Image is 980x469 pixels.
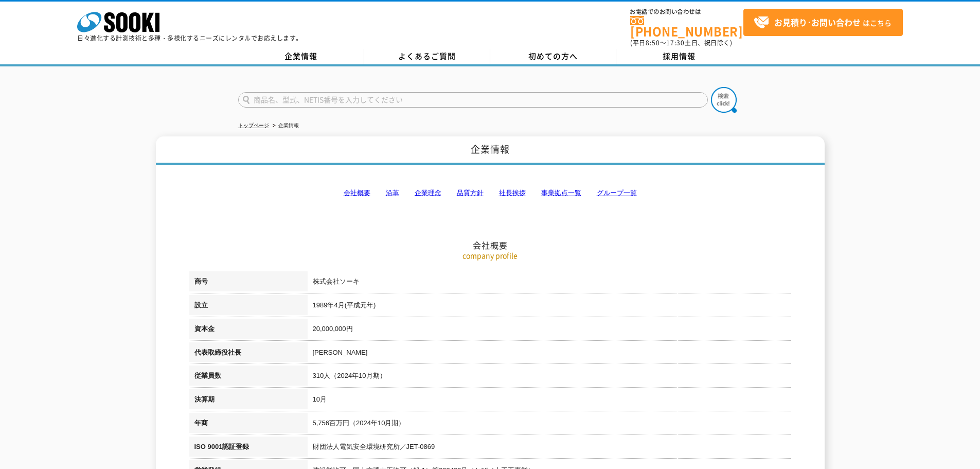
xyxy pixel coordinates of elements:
[238,92,708,108] input: 商品名、型式、NETIS番号を入力してください
[271,120,299,131] li: 企業情報
[308,295,791,319] td: 1989年4月(平成元年)
[711,87,737,113] img: btn_search.png
[630,38,732,47] span: (平日 ～ 土日、祝日除く)
[308,342,791,366] td: [PERSON_NAME]
[630,9,743,15] span: お電話でのお問い合わせは
[308,319,791,342] td: 20,000,000円
[308,271,791,295] td: 株式会社ソーキ
[189,295,308,319] th: 設立
[541,189,581,197] a: 事業拠点一覧
[630,16,743,37] a: [PHONE_NUMBER]
[666,38,685,47] span: 17:30
[77,35,302,41] p: 日々進化する計測技術と多種・多様化するニーズにレンタルでお応えします。
[189,250,791,261] p: company profile
[189,366,308,389] th: 従業員数
[646,38,660,47] span: 8:50
[189,342,308,366] th: 代表取締役社長
[499,189,526,197] a: 社長挨拶
[528,50,578,62] span: 初めての方へ
[344,189,370,197] a: 会社概要
[386,189,399,197] a: 沿革
[189,319,308,342] th: 資本金
[189,437,308,460] th: ISO 9001認証登録
[364,49,490,64] a: よくあるご質問
[238,49,364,64] a: 企業情報
[238,123,269,128] a: トップページ
[189,271,308,295] th: 商号
[189,137,791,251] h2: 会社概要
[616,49,742,64] a: 採用情報
[308,413,791,437] td: 5,756百万円（2024年10月期）
[189,389,308,413] th: 決算期
[415,189,441,197] a: 企業理念
[189,413,308,437] th: 年商
[597,189,637,197] a: グループ一覧
[490,49,616,64] a: 初めての方へ
[774,16,861,28] strong: お見積り･お問い合わせ
[156,136,825,165] h1: 企業情報
[457,189,484,197] a: 品質方針
[754,15,892,30] span: はこちら
[743,9,903,36] a: お見積り･お問い合わせはこちら
[308,389,791,413] td: 10月
[308,437,791,460] td: 財団法人電気安全環境研究所／JET-0869
[308,366,791,389] td: 310人（2024年10月期）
